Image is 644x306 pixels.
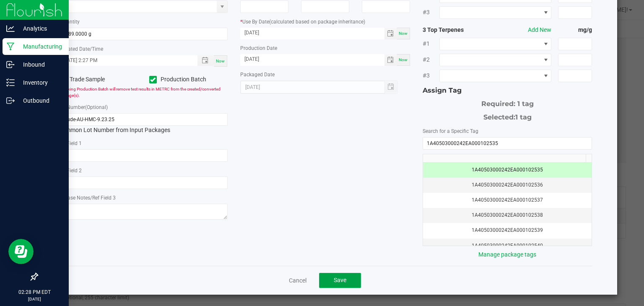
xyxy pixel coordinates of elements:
label: Search for a Specific Tag [423,127,478,135]
div: Common Lot Number from Input Packages [58,113,228,135]
label: Lot Number [58,104,108,111]
inline-svg: Inbound [6,60,15,69]
div: Assign Tag [423,86,592,96]
span: NO DATA FOUND [439,38,551,50]
span: Toggle calendar [384,28,397,39]
span: #3 [423,8,439,17]
input: Created Datetime [59,55,189,66]
p: Inbound [15,60,65,70]
label: Ref Field 1 [58,140,82,147]
p: Inventory [15,78,65,88]
span: #2 [423,55,439,64]
p: Outbound [15,96,65,106]
label: Created Date/Time [60,45,103,53]
label: Use By Date [240,18,365,26]
span: (Optional) [85,104,108,110]
a: Cancel [289,276,306,285]
input: Date [240,54,384,65]
span: Now [399,31,408,36]
div: Selected: [423,109,592,122]
inline-svg: Manufacturing [6,42,15,51]
iframe: Resource center [8,239,34,264]
span: NO DATA FOUND [439,70,551,82]
span: Toggle calendar [384,54,397,66]
label: Ref Field 2 [58,167,82,174]
div: 1A40503000242EA000102540 [428,242,587,250]
inline-svg: Inventory [6,78,15,87]
a: Manage package tags [478,251,536,258]
div: 1A40503000242EA000102535 [428,166,587,174]
input: Date [240,28,384,38]
inline-svg: Analytics [6,24,15,33]
div: 1A40503000242EA000102536 [428,181,587,189]
span: Now [216,59,225,63]
strong: mg/g [558,26,592,34]
div: Required: 1 tag [423,96,592,109]
label: Production Date [240,44,277,52]
strong: 3 Top Terpenes [423,26,491,34]
p: Analytics [15,23,65,34]
span: #1 [423,39,439,48]
span: (calculated based on package inheritance) [269,19,365,25]
span: #3 [423,71,439,80]
label: Production Batch [149,75,228,84]
span: Save [334,277,346,283]
span: Now [399,57,408,62]
div: 1A40503000242EA000102539 [428,226,587,234]
label: Quantity [60,18,80,26]
span: 1 tag [515,113,532,121]
span: Checking Production Batch will remove test results in METRC from the created/converted package(s). [58,87,221,98]
span: NO DATA FOUND [439,6,551,19]
label: Packaged Date [240,71,275,78]
div: 1A40503000242EA000102538 [428,211,587,219]
inline-svg: Outbound [6,96,15,105]
label: Trade Sample [58,75,137,84]
p: 02:28 PM EDT [4,288,65,296]
label: Release Notes/Ref Field 3 [58,194,116,202]
button: Add New [528,26,551,34]
span: Toggle popup [197,55,214,66]
p: Manufacturing [15,41,65,52]
div: 1A40503000242EA000102537 [428,196,587,204]
button: Save [319,273,361,288]
p: [DATE] [4,296,65,302]
span: NO DATA FOUND [439,54,551,66]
